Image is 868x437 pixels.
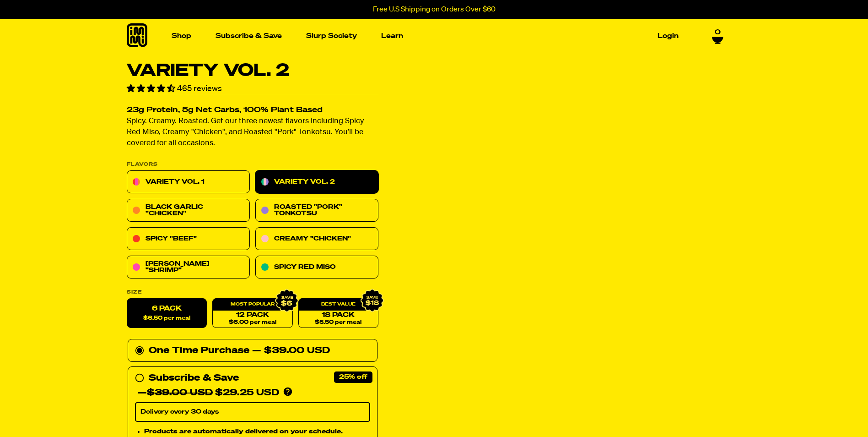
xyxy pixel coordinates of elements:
[255,171,378,194] a: Variety Vol. 2
[127,62,378,80] h1: Variety Vol. 2
[143,316,190,322] span: $6.50 per meal
[212,299,292,328] a: 12 Pack$6.00 per meal
[127,107,378,115] h2: 23g Protein, 5g Net Carbs, 100% Plant Based
[228,320,276,326] span: $6.00 per meal
[149,371,239,386] div: Subscribe & Save
[127,299,207,328] label: 6 Pack
[315,320,361,326] span: $5.50 per meal
[177,85,222,93] span: 465 reviews
[168,19,682,53] nav: Main navigation
[377,29,407,43] a: Learn
[212,29,286,43] a: Subscribe & Save
[255,256,378,279] a: Spicy Red Miso
[135,344,370,358] div: One Time Purchase
[147,388,213,398] del: $39.00 USD
[138,386,279,400] div: — $29.25 USD
[715,28,721,37] span: 0
[135,403,370,422] select: Subscribe & Save —$39.00 USD$29.25 USD Products are automatically delivered on your schedule. No ...
[127,199,250,222] a: Black Garlic "Chicken"
[712,28,723,44] a: 0
[127,171,250,194] a: Variety Vol. 1
[373,5,496,14] p: Free U.S Shipping on Orders Over $60
[168,29,195,43] a: Shop
[127,290,378,295] label: Size
[127,116,378,149] p: Spicy. Creamy. Roasted. Get our three newest flavors including Spicy Red Miso, Creamy "Chicken", ...
[302,29,361,43] a: Slurp Society
[252,344,330,358] div: — $39.00 USD
[127,85,177,93] span: 4.70 stars
[127,228,250,251] a: Spicy "Beef"
[144,426,370,437] li: Products are automatically delivered on your schedule.
[298,299,378,328] a: 18 Pack$5.50 per meal
[255,199,378,222] a: Roasted "Pork" Tonkotsu
[654,29,682,43] a: Login
[127,162,378,167] p: Flavors
[255,228,378,251] a: Creamy "Chicken"
[127,256,250,279] a: [PERSON_NAME] "Shrimp"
